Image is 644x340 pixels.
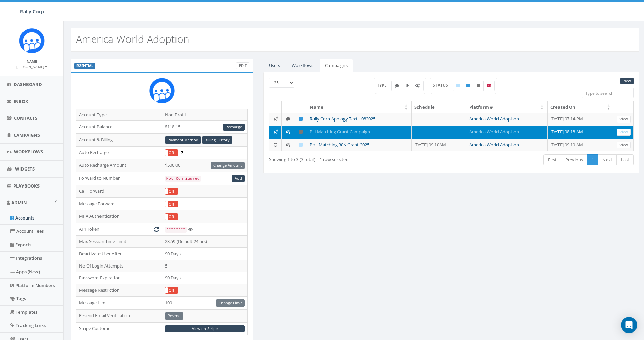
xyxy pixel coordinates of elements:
label: Off [165,150,178,156]
a: Edit [236,62,249,69]
label: ESSENTIAL [74,63,95,69]
td: [DATE] 09:10 AM [548,139,614,151]
a: Last [616,154,634,165]
span: Widgets [15,166,35,172]
td: Max Session Time Limit [76,236,162,248]
small: Name [27,59,37,64]
a: Add [232,175,245,182]
span: Inbox [14,98,28,104]
a: Rally Corp Apology Text - 082025 [310,116,375,122]
div: OnOff [165,188,178,195]
i: Immediate: Send all messages now [273,130,278,134]
a: Billing History [202,136,232,144]
td: 90 Days [162,272,248,284]
label: Text SMS [391,81,403,91]
td: Message Forward [76,197,162,210]
td: 90 Days [162,247,248,260]
div: Showing 1 to 3 (3 total) [269,153,415,163]
td: Account Type [76,109,162,121]
img: Rally_Corp_Icon.png [149,78,175,103]
td: Stripe Customer [76,322,162,335]
td: [DATE] 09:10AM [412,139,466,151]
div: Open Intercom Messenger [621,317,637,333]
label: Off [165,201,178,207]
i: Schedule: Pick a date and time to send [274,143,277,147]
a: America World Adoption [469,129,519,135]
td: Message Limit [76,297,162,310]
th: Name: activate to sort column ascending [307,101,412,113]
td: Deactivate User After [76,247,162,260]
span: Workflows [14,149,43,155]
span: TYPE [377,82,392,88]
label: Draft [453,81,463,91]
td: $500.00 [162,159,248,172]
a: Workflows [286,59,319,72]
span: Campaigns [14,132,40,138]
a: View [617,129,631,136]
a: BH Matching Grant Campaign [310,129,370,135]
a: America World Adoption [469,142,519,148]
i: Text SMS [286,117,290,121]
td: Password Expiration [76,272,162,284]
th: Schedule [412,101,466,113]
a: Previous [561,154,587,165]
th: Created On: activate to sort column ascending [548,101,614,113]
span: Contacts [14,115,37,121]
h2: America World Adoption [76,33,189,45]
td: MFA Authentication [76,210,162,223]
label: Off [165,188,178,194]
small: [PERSON_NAME] [16,64,47,69]
td: 100 [162,297,248,310]
a: First [543,154,561,165]
i: Unpublished [477,84,480,88]
a: Campaigns [320,59,353,72]
img: Icon_1.png [19,28,45,53]
div: OnOff [165,213,178,220]
td: API Token [76,223,162,236]
a: [PERSON_NAME] [16,63,47,69]
a: BhHMatching 30K Grant 2025 [310,142,369,148]
td: Account & Billing [76,133,162,146]
td: Non Profit [162,109,248,121]
td: Account Balance [76,121,162,134]
i: Unpublished [299,130,303,134]
span: Rally Corp [20,8,44,15]
label: Published [463,81,474,91]
span: STATUS [433,82,453,88]
i: Automated Message [286,143,290,147]
a: View [617,116,631,123]
div: OnOff [165,201,178,208]
a: Next [598,154,617,165]
i: Draft [456,84,460,88]
i: Text SMS [395,84,399,88]
div: OnOff [165,149,178,156]
span: Playbooks [13,183,40,189]
i: Automated Message [286,130,290,134]
a: Users [263,59,286,72]
span: 1 row selected [320,156,349,162]
td: Auto Recharge [76,146,162,159]
td: Resend Email Verification [76,309,162,322]
i: Published [466,84,470,88]
a: 1 [587,154,598,165]
a: View on Stripe [165,325,245,333]
div: OnOff [165,287,178,294]
a: Payment Method [165,136,201,144]
label: Off [165,214,178,220]
td: 23:59 (Default 24 hrs) [162,236,248,248]
td: Forward to Number [76,172,162,185]
i: Ringless Voice Mail [406,84,409,88]
a: America World Adoption [469,116,519,122]
td: Message Restriction [76,284,162,296]
label: Ringless Voice Mail [402,81,412,91]
td: Call Forward [76,185,162,197]
a: New [620,78,634,85]
i: Published [299,117,303,121]
i: Automated Message [415,84,420,88]
td: [DATE] 08:18 AM [548,126,614,139]
span: Dashboard [14,81,42,87]
label: Off [165,287,178,293]
td: $118.15 [162,121,248,134]
a: View [617,142,631,149]
span: Enable to prevent campaign failure. [181,149,183,156]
